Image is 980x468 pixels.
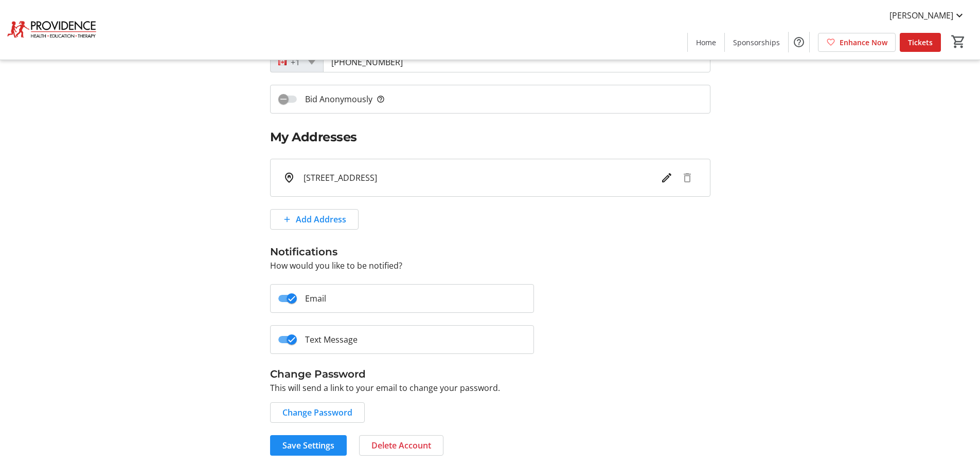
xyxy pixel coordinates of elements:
[297,292,326,305] label: Email
[371,439,431,452] span: Delete Account
[725,33,788,52] a: Sponsorships
[733,37,780,48] span: Sponsorships
[688,33,724,52] a: Home
[282,439,334,452] span: Save Settings
[297,333,358,346] label: Text Message
[305,93,385,105] span: Bid Anonymously
[6,4,98,55] img: Providence's Logo
[789,32,809,52] button: Help
[270,209,359,230] button: Add Address
[270,259,710,272] p: How would you like to be notified?
[889,9,953,22] span: [PERSON_NAME]
[270,402,365,423] button: Change Password
[270,128,710,146] h2: My Addresses
[270,366,710,382] h3: Change Password
[359,435,443,456] button: Delete Account
[304,172,377,184] span: [STREET_ADDRESS]
[881,7,974,24] button: [PERSON_NAME]
[840,37,887,48] span: Enhance Now
[949,32,968,51] button: Cart
[282,406,352,419] span: Change Password
[900,33,941,52] a: Tickets
[270,435,347,456] button: Save Settings
[323,52,710,72] input: (506) 234-5678
[296,213,346,226] span: Add Address
[270,382,710,394] p: This will send a link to your email to change your password.
[908,37,933,48] span: Tickets
[818,33,896,52] a: Enhance Now
[656,167,677,188] button: Edit address
[270,244,710,259] h3: Notifications
[377,93,385,105] mat-icon: help_outline
[696,37,716,48] span: Home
